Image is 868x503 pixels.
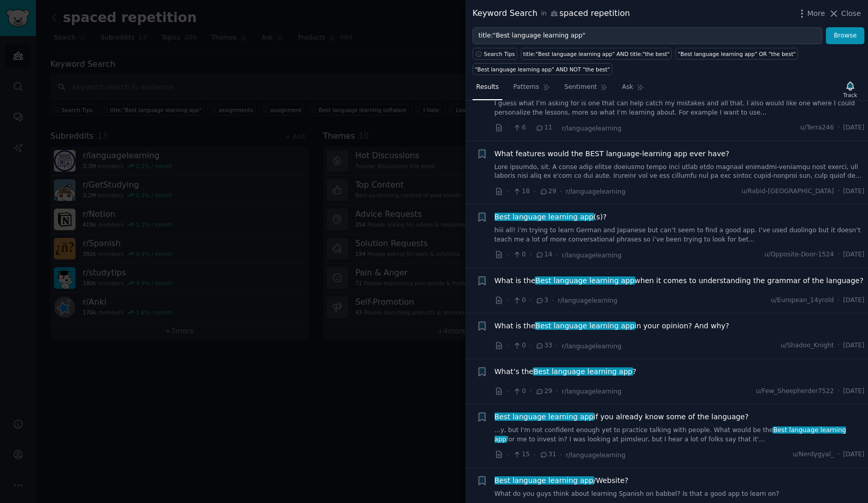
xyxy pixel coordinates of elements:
[494,213,595,221] span: Best language learning app
[562,343,621,350] span: r/languagelearning
[552,295,554,306] span: ·
[473,79,502,100] a: Results
[484,50,515,58] span: Search Tips
[495,475,629,486] span: /Website?
[473,7,630,20] div: Keyword Search spaced repetition
[838,250,840,259] span: ·
[533,367,634,376] span: Best language learning app
[838,450,840,459] span: ·
[495,321,729,331] a: What is theBest language learning appin your opinion? And why?
[556,250,558,260] span: ·
[840,79,861,100] button: Track
[781,341,834,350] span: u/Shadoo_Knight
[495,366,636,377] a: What’s theBest language learning app?
[507,341,509,351] span: ·
[473,27,822,45] input: Try a keyword related to your business
[495,321,729,331] span: What is the in your opinion? And why?
[530,123,532,134] span: ·
[473,48,517,60] button: Search Tips
[495,366,636,377] span: What’s the ?
[562,388,621,395] span: r/languagelearning
[560,186,562,197] span: ·
[843,250,864,259] span: [DATE]
[843,123,864,133] span: [DATE]
[843,450,864,459] span: [DATE]
[507,250,509,260] span: ·
[622,83,633,92] span: Ask
[838,123,840,133] span: ·
[541,9,546,18] span: in
[838,296,840,305] span: ·
[476,83,499,92] span: Results
[838,187,840,196] span: ·
[843,187,864,196] span: [DATE]
[513,450,530,459] span: 15
[513,296,525,305] span: 0
[539,187,556,196] span: 29
[838,341,840,350] span: ·
[535,322,636,330] span: Best language learning app
[495,426,846,443] span: Best language learning app
[534,450,536,460] span: ·
[507,450,509,460] span: ·
[530,341,532,351] span: ·
[562,125,621,132] span: r/languagelearning
[771,296,834,305] span: u/European_14yrold
[535,296,548,305] span: 3
[494,476,595,485] span: Best language learning app
[797,8,825,19] button: More
[535,250,552,259] span: 14
[510,79,553,100] a: Patterns
[495,412,749,422] span: if you already know some of the language?
[841,8,861,19] span: Close
[564,83,597,92] span: Sentiment
[495,226,865,244] a: hiii all! i’m trying to learn German and Japanese but can’t seem to find a good app. I’ve used du...
[530,250,532,260] span: ·
[530,386,532,397] span: ·
[556,386,558,397] span: ·
[807,8,825,19] span: More
[828,8,861,19] button: Close
[800,123,834,133] span: u/Terra246
[843,296,864,305] span: [DATE]
[495,212,607,222] span: (s)?
[513,123,525,133] span: 6
[534,186,536,197] span: ·
[495,412,749,422] a: Best language learning appif you already know some of the language?
[558,297,617,304] span: r/languagelearning
[507,123,509,134] span: ·
[556,123,558,134] span: ·
[566,452,626,459] span: r/languagelearning
[513,387,525,396] span: 0
[562,252,621,259] span: r/languagelearning
[495,275,864,286] span: What is the when it comes to understanding the grammar of the language?
[473,63,612,75] a: "Best language learning app" AND NOT "the best"
[495,148,730,159] a: What features would the BEST language-learning app ever have?
[535,123,552,133] span: 11
[561,79,611,100] a: Sentiment
[495,426,865,444] a: ...y, but I'm not confident enough yet to practice talking with people. What would be theBest lan...
[507,295,509,306] span: ·
[843,341,864,350] span: [DATE]
[678,50,796,58] div: "Best language learning app" OR "the best"
[521,48,672,60] a: title:"Best language learning app" AND title:"the best"
[539,450,556,459] span: 31
[513,341,525,350] span: 0
[523,50,670,58] div: title:"Best language learning app" AND title:"the best"
[556,341,558,351] span: ·
[495,275,864,286] a: What is theBest language learning appwhen it comes to understanding the grammar of the language?
[826,27,864,45] button: Browse
[742,187,834,196] span: u/Rabid-[GEOGRAPHIC_DATA]
[494,413,595,421] span: Best language learning app
[792,450,834,459] span: u/Nerdygyal_
[513,250,525,259] span: 0
[495,490,865,499] a: What do you guys think about learning Spanish on babbel? Is that a good app to learn on?
[843,91,857,99] div: Track
[475,66,610,73] div: "Best language learning app" AND NOT "the best"
[495,475,629,486] a: Best language learning app/Website?
[566,188,626,195] span: r/languagelearning
[838,387,840,396] span: ·
[495,163,865,181] a: Lore ipsumdo, sit. A conse adip elitse doeiusmo tempo inci utlab etdo magnaal enimadmi-veniamqu n...
[507,386,509,397] span: ·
